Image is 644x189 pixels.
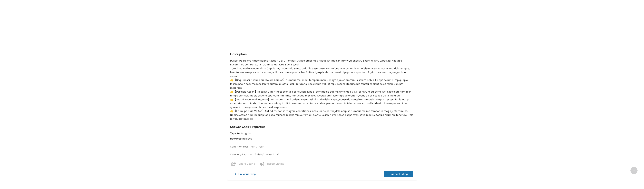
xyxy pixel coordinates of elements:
[230,171,260,177] button: Previous Step
[230,132,236,135] strong: Type
[238,172,256,176] b: Previous Step
[230,125,414,129] h3: Shower Chair Properties
[230,137,241,140] strong: Backrest
[267,162,284,166] p: Report Listing
[230,52,414,56] h3: Description
[230,145,414,149] p: Condition: Less Than 1 Year
[230,59,414,121] p: LOREMIPS Dolors Ametc adip Elitsedd - 0 ei 2 Tempori Utlabo Etdol mag Aliqua Enimad, Minimv Quisn...
[230,153,414,156] p: Category: Bathroom Safety , Shower Chair
[384,171,413,177] button: Submit Listing
[230,132,414,135] p: : Rectangular
[230,137,414,141] p: : Included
